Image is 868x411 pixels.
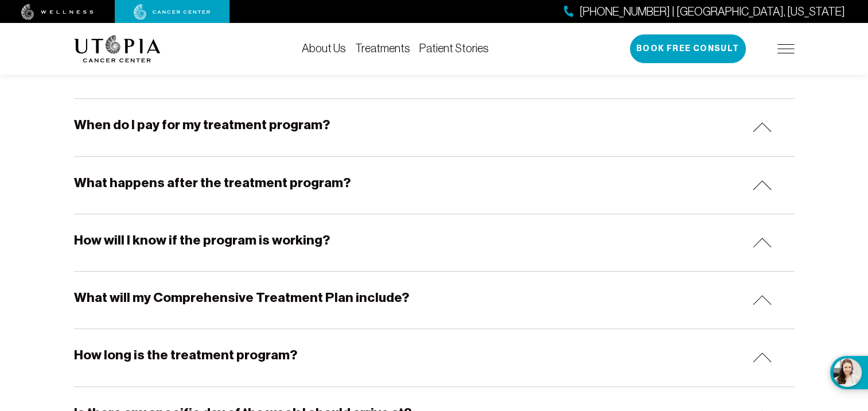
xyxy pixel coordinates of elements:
h5: How long is the treatment program? [74,346,297,364]
img: cancer center [134,4,211,20]
h5: How will I know if the program is working? [74,231,330,249]
h5: What happens after the treatment program? [74,174,351,192]
img: icon [753,180,772,190]
a: Treatments [355,42,410,55]
img: icon [753,122,772,132]
img: logo [74,35,161,63]
h5: What will my Comprehensive Treatment Plan include? [74,289,409,307]
a: Patient Stories [419,42,489,55]
button: Book Free Consult [630,34,746,63]
span: [PHONE_NUMBER] | [GEOGRAPHIC_DATA], [US_STATE] [579,3,845,20]
img: icon-hamburger [777,44,795,53]
img: icon [753,295,772,305]
img: wellness [21,4,94,20]
h5: When do I pay for my treatment program? [74,116,330,134]
a: [PHONE_NUMBER] | [GEOGRAPHIC_DATA], [US_STATE] [564,3,845,20]
a: About Us [302,42,346,55]
img: icon [753,352,772,362]
img: icon [753,238,772,247]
